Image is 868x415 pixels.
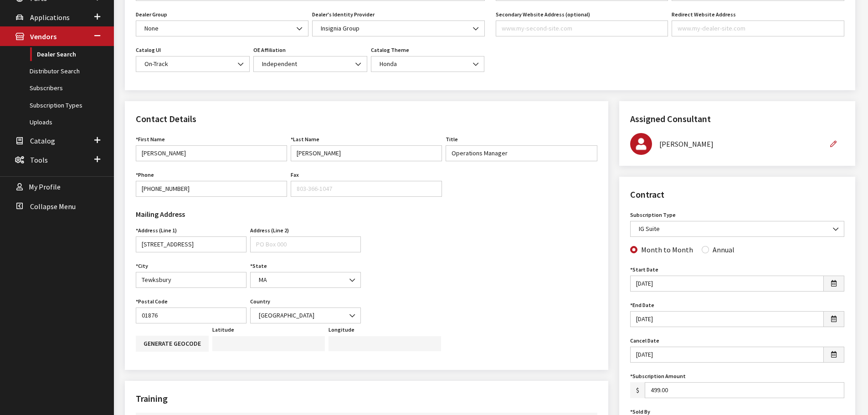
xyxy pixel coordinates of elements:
input: 29730 [136,307,247,323]
label: Longitude [329,326,354,334]
label: Month to Month [641,244,693,255]
span: On-Track [136,56,250,72]
input: www.my-second-site.com [496,20,668,36]
span: Catalog [30,136,55,145]
label: Catalog Theme [371,46,409,54]
label: City [136,262,148,270]
span: Insignia Group [318,24,479,33]
input: 99.00 [645,382,844,398]
span: MA [250,272,361,288]
h2: Assigned Consultant [630,112,844,126]
label: Phone [136,171,154,179]
input: M/d/yyyy [630,311,824,327]
span: $ [630,382,645,398]
label: Annual [713,244,734,255]
input: Doe [291,145,442,161]
input: Rock Hill [136,272,247,288]
label: End Date [630,301,654,309]
input: www.my-dealer-site.com [672,20,844,36]
label: First Name [136,135,165,143]
span: Honda [371,56,485,72]
span: My Profile [29,183,61,192]
label: Address (Line 1) [136,226,177,235]
label: Subscription Type [630,211,676,219]
span: None [136,20,308,36]
label: State [250,262,267,270]
label: Redirect Website Address [672,10,736,19]
input: M/d/yyyy [630,276,824,292]
h2: Training [136,392,597,405]
span: Honda [377,59,479,69]
input: 153 South Oakland Avenue [136,236,247,252]
span: Insignia Group [312,20,485,36]
label: Title [446,135,458,143]
h2: Contract [630,188,844,201]
input: M/d/yyyy [630,347,824,363]
div: [PERSON_NAME] [659,138,822,149]
span: MA [256,275,355,285]
label: OE Affiliation [253,46,286,54]
label: Start Date [630,266,658,274]
label: Catalog UI [136,46,161,54]
span: Collapse Menu [30,202,76,211]
input: 888-579-4458 [136,181,287,197]
h2: Contact Details [136,112,597,126]
span: United States of America [256,311,355,320]
label: Dealer Group [136,10,167,19]
label: Dealer's Identity Provider [312,10,375,19]
button: Open date picker [823,276,844,292]
label: Country [250,297,270,306]
button: Open date picker [823,347,844,363]
span: Vendors [30,32,56,41]
input: PO Box 000 [250,236,361,252]
label: Address (Line 2) [250,226,289,235]
label: Last Name [291,135,319,143]
label: Fax [291,171,299,179]
button: Open date picker [823,311,844,327]
span: Independent [253,56,367,72]
span: Applications [30,13,70,22]
span: None [142,24,303,33]
label: Cancel Date [630,337,659,345]
button: Generate geocode [136,336,209,352]
span: IG Suite [636,224,838,234]
span: Independent [259,59,361,69]
label: Secondary Website Address (optional) [496,10,590,19]
input: 803-366-1047 [291,181,442,197]
span: IG Suite [630,221,844,237]
button: Edit Assigned Consultant [822,136,844,152]
span: Tools [30,155,48,164]
label: Postal Code [136,297,168,306]
input: Manager [446,145,597,161]
img: Brian Gulbrandson [630,133,652,155]
span: On-Track [142,59,244,69]
span: United States of America [250,307,361,323]
label: Subscription Amount [630,372,686,380]
label: Latitude [212,326,234,334]
input: John [136,145,287,161]
h3: Mailing Address [136,209,361,220]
